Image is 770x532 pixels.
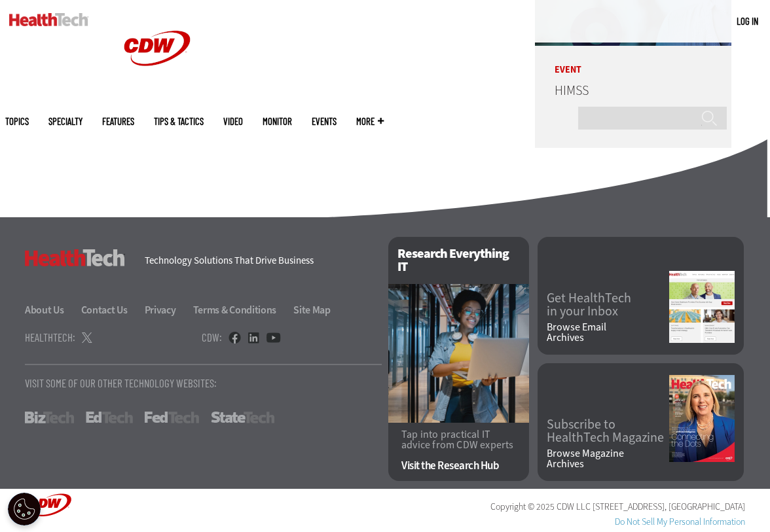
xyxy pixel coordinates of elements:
[25,332,75,343] h4: HealthTech:
[25,378,382,389] p: Visit Some Of Our Other Technology Websites:
[223,116,243,126] a: Video
[293,303,331,317] a: Site Map
[737,15,758,27] a: Log in
[145,412,199,423] a: FedTech
[48,116,82,126] span: Specialty
[145,303,191,317] a: Privacy
[388,237,529,284] h2: Research Everything IT
[102,116,134,126] a: Features
[108,86,206,100] a: CDW
[669,375,735,462] img: Summer 2025 cover
[547,418,669,444] a: Subscribe toHealthTech Magazine
[8,493,41,525] button: Open Preferences
[665,501,667,513] span: ,
[154,116,204,126] a: Tips & Tactics
[669,501,745,513] span: [GEOGRAPHIC_DATA]
[202,332,222,343] h4: CDW:
[25,303,79,317] a: About Us
[86,412,133,423] a: EdTech
[401,460,516,471] a: Visit the Research Hub
[557,501,665,513] span: CDW LLC [STREET_ADDRESS]
[737,14,758,28] div: User menu
[547,448,669,469] a: Browse MagazineArchives
[263,116,292,126] a: MonITor
[193,303,292,317] a: Terms & Conditions
[9,13,88,26] img: Home
[25,249,125,266] h3: HealthTech
[145,256,372,266] h4: Technology Solutions That Drive Business
[669,271,735,343] img: newsletter screenshot
[490,501,555,513] span: Copyright © 2025
[211,412,274,423] a: StateTech
[401,429,516,450] p: Tap into practical IT advice from CDW experts
[25,412,74,423] a: BizTech
[312,116,337,126] a: Events
[547,292,669,318] a: Get HealthTechin your Inbox
[8,493,41,525] div: Cookie Settings
[615,516,745,528] a: Do Not Sell My Personal Information
[547,322,669,343] a: Browse EmailArchives
[356,116,384,126] span: More
[5,116,29,126] span: Topics
[81,303,143,317] a: Contact Us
